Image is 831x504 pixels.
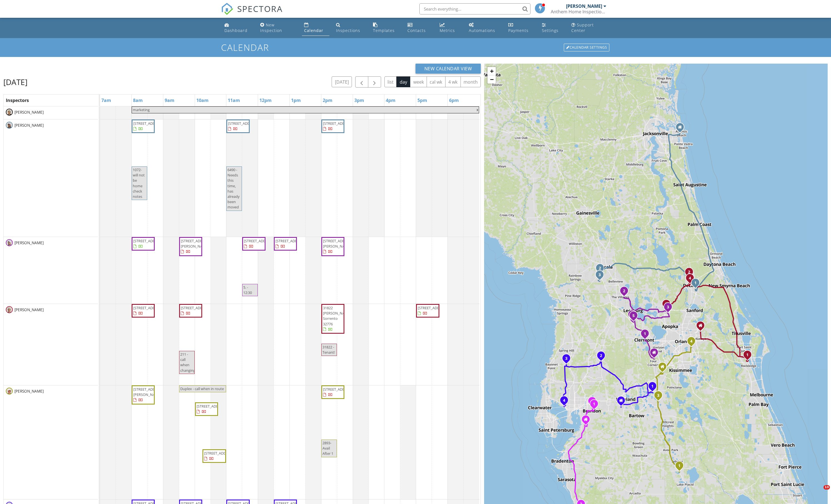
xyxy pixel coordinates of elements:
[322,345,335,355] span: 31822 - Tenant!
[384,96,397,105] a: 4pm
[506,20,535,36] a: Payments
[624,291,627,294] div: 1720 Moreno Pl, The Villages, FL 32159
[657,393,659,397] i: 3
[416,96,429,105] a: 5pm
[304,28,323,33] div: Calendar
[586,419,589,423] div: 10009 Rose Petal Pl, Riverview FL 33578
[689,276,691,280] i: 4
[680,127,683,130] div: 900 Plaza 141, Atlantic Beach, FL 32233, Atlantic Beach FL 32233
[652,386,656,389] div: 736 Century Ln, Winter Haven, FL 33881
[180,386,224,391] span: Duplex - call when in route
[689,272,692,275] div: 211 Oakleaf Cir, DeLand, FL 32724
[276,238,307,243] span: [STREET_ADDRESS]
[469,28,495,33] div: Automations
[244,238,275,243] span: [STREET_ADDRESS]
[658,395,662,398] div: 618 Lemon St B, Dundee, FL 33838
[600,354,602,358] i: 2
[508,28,529,33] div: Payments
[373,28,395,33] div: Templates
[678,464,680,468] i: 1
[700,325,704,329] div: 4000 New Broad Cir Apt 108, Oviedo FL 32765
[323,305,352,326] span: 31822 [PERSON_NAME], Sorrento 32776
[594,404,597,407] div: 430 Summerlyn Dr, Valrico, FL 33594
[13,388,45,394] span: [PERSON_NAME]
[181,238,212,249] span: [STREET_ADDRESS][PERSON_NAME]
[651,384,654,388] i: 1
[747,355,751,358] div: 1210 Willow Ln, Cocoa, FL 32922
[690,278,693,281] div: 531 N Stone St, DeLand, FL 32720
[6,306,13,313] img: screenshot_20240905_at_11.43.40pm.png
[260,22,282,33] div: New Inspection
[599,273,601,277] i: 3
[226,96,241,105] a: 11am
[6,122,13,129] img: screenshot_20250722_at_12.01.29am.png
[13,123,45,128] span: [PERSON_NAME]
[569,20,609,36] a: Support Center
[133,107,150,112] span: marketing
[662,366,666,370] div: 1311 Seven Eagles Ct Apt 201, Reunion FL 34747
[133,387,164,397] span: [STREET_ADDRESS][PERSON_NAME]
[540,20,565,36] a: Settings
[467,20,502,36] a: Automations (Basic)
[690,339,692,343] i: 4
[132,96,144,105] a: 8am
[600,275,603,278] div: 11107 SW 53rd Cir, Ocala, FL 34476
[591,399,593,403] i: 2
[133,167,145,199] span: 1072- will not be home check notes
[487,75,496,84] a: Zoom out
[100,96,112,105] a: 7am
[323,387,354,392] span: [STREET_ADDRESS]
[180,352,195,373] span: 211 - call when changing
[746,353,749,357] i: 1
[355,76,368,88] button: Previous day
[3,76,27,88] h2: [DATE]
[688,270,690,274] i: 2
[13,240,45,246] span: [PERSON_NAME]
[221,8,283,19] a: SPECTORA
[334,20,366,36] a: Inspections
[6,109,13,116] img: screenshot_20240905_at_11.43.40pm.png
[405,20,433,36] a: Contacts
[551,9,606,14] div: Anthem Home Inspections
[227,167,239,209] span: 6490 - Needs this time, has already been moved
[228,121,259,126] span: [STREET_ADDRESS]
[6,388,13,395] img: screenshot_20240905_at_11.43.40pm.png
[321,96,334,105] a: 2pm
[163,96,176,105] a: 9am
[290,96,302,105] a: 1pm
[654,352,657,356] div: 17393 Painted Leaf Way, Clermont FL 34714
[222,20,254,36] a: Dashboard
[368,76,381,88] button: Next day
[384,76,397,87] button: list
[258,96,273,105] a: 12pm
[410,76,427,87] button: week
[564,44,609,51] div: Calendar Settings
[695,283,699,286] div: 1072 Gardenshire Ln, DeLand, FL 32724
[566,358,570,361] div: 12638 Flamingo Pkwy, Spring Hill, FL 34610
[634,315,637,319] div: 4749 Tara View Rd, Leesburg, FL 34748
[601,355,604,359] div: 14133 11th St, Dade City, FL 33525
[563,398,565,402] i: 4
[665,302,667,306] i: 3
[632,314,635,318] i: 5
[336,28,360,33] div: Inspections
[691,341,695,344] div: 2893 Wild Horse Rd 637, Orlando, FL 32822
[237,3,283,14] span: SPECTORA
[371,20,401,36] a: Templates
[332,76,352,87] button: [DATE]
[418,305,449,310] span: [STREET_ADDRESS]
[407,28,426,33] div: Contacts
[243,285,252,295] span: 5. - 12:30
[6,239,13,246] img: screenshot_20240905_at_11.43.40pm.png
[679,465,683,469] div: 13 Blue Marlin Dr, Sebring, FL 33875
[623,289,625,293] i: 2
[487,67,496,75] a: Zoom in
[437,20,462,36] a: Metrics
[812,485,825,498] iframe: Intercom live chat
[133,121,164,126] span: [STREET_ADDRESS]
[667,305,669,309] i: 3
[133,238,164,243] span: [STREET_ADDRESS]
[563,43,610,52] a: Calendar Settings
[621,400,624,404] div: 5115 Ashwood Dr, Lakeland FL 33811
[323,238,354,249] span: [STREET_ADDRESS][PERSON_NAME]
